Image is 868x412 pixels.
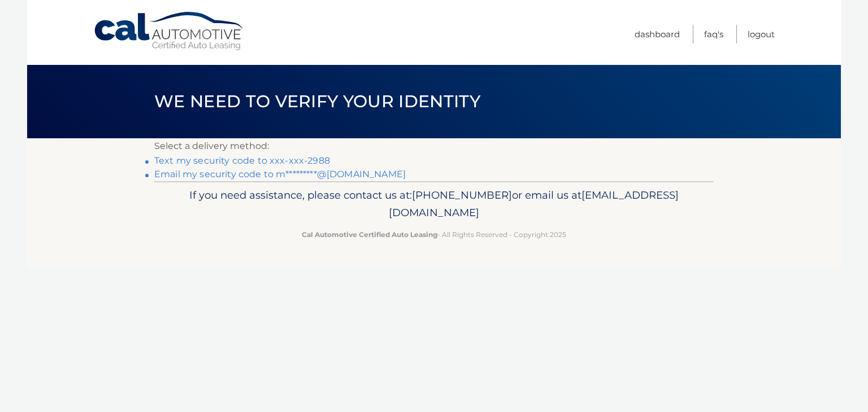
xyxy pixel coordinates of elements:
[154,155,330,166] a: Text my security code to xxx-xxx-2988
[748,25,775,43] a: Logout
[154,138,714,154] p: Select a delivery method:
[412,189,512,201] span: [PHONE_NUMBER]
[302,230,437,239] strong: Cal Automotive Certified Auto Leasing
[154,91,480,112] span: We need to verify your identity
[704,25,723,43] a: FAQ's
[162,229,706,240] p: - All Rights Reserved - Copyright 2025
[154,169,406,179] a: Email my security code to m*********@[DOMAIN_NAME]
[162,186,706,222] p: If you need assistance, please contact us at: or email us at
[93,11,246,51] a: Cal Automotive
[635,25,680,43] a: Dashboard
